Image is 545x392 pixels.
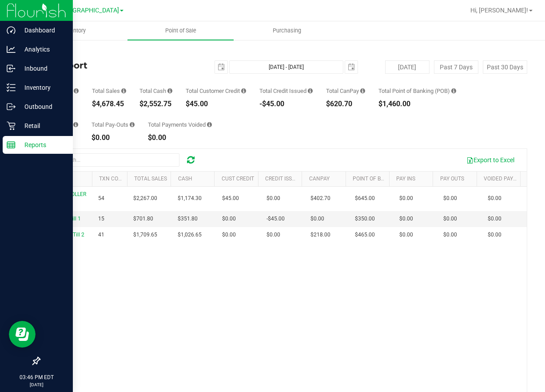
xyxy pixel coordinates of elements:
[355,215,375,223] span: $350.00
[470,7,528,14] span: Hi, [PERSON_NAME]!
[46,153,179,167] input: Search...
[396,176,415,182] a: Pay Ins
[153,27,208,35] span: Point of Sale
[91,122,135,128] div: Total Pay-Outs
[99,176,129,182] a: TXN Count
[310,194,330,203] span: $402.70
[167,88,172,94] i: Sum of all successful, non-voided cash payment transaction amounts (excluding tips and transactio...
[7,121,16,130] inline-svg: Retail
[259,88,313,94] div: Total Credit Issued
[16,101,69,112] p: Outbound
[16,63,69,74] p: Inbound
[440,176,464,182] a: Pay Outs
[9,321,36,348] iframe: Resource center
[488,194,501,203] span: $0.00
[267,194,280,203] span: $0.00
[133,215,153,223] span: $701.80
[134,176,167,182] a: Total Sales
[461,152,520,168] button: Export to Excel
[399,231,413,239] span: $0.00
[178,194,202,203] span: $1,174.30
[222,194,239,203] span: $45.00
[310,215,324,223] span: $0.00
[7,26,16,35] inline-svg: Dashboard
[434,60,478,74] button: Past 7 Days
[91,134,135,141] div: $0.00
[133,194,157,203] span: $2,267.00
[98,215,104,223] span: 15
[16,120,69,131] p: Retail
[98,231,104,239] span: 41
[58,7,119,14] span: [GEOGRAPHIC_DATA]
[130,122,135,128] i: Sum of all cash pay-outs removed from tills within the date range.
[16,82,69,93] p: Inventory
[139,100,172,108] div: $2,552.75
[488,231,501,239] span: $0.00
[74,88,79,94] i: Count of all successful payment transactions, possibly including voids, refunds, and cash-back fr...
[488,215,501,223] span: $0.00
[127,21,234,40] a: Point of Sale
[326,100,365,108] div: $620.70
[7,83,16,92] inline-svg: Inventory
[378,100,456,108] div: $1,460.00
[222,215,236,223] span: $0.00
[16,140,69,150] p: Reports
[399,194,413,203] span: $0.00
[355,231,375,239] span: $465.00
[121,88,126,94] i: Sum of all successful, non-voided payment transaction amounts (excluding tips and transaction fee...
[222,176,254,182] a: Cust Credit
[360,88,365,94] i: Sum of all successful, non-voided payment transaction amounts using CanPay (as well as manual Can...
[186,88,246,94] div: Total Customer Credit
[186,100,246,108] div: $45.00
[443,194,457,203] span: $0.00
[178,215,198,223] span: $351.80
[241,88,246,94] i: Sum of all successful, non-voided payment transaction amounts using account credit as the payment...
[443,215,457,223] span: $0.00
[451,88,456,94] i: Sum of the successful, non-voided point-of-banking payment transaction amounts, both via payment ...
[309,176,330,182] a: CanPay
[7,102,16,111] inline-svg: Outbound
[92,88,126,94] div: Total Sales
[378,88,456,94] div: Total Point of Banking (POB)
[39,60,202,70] h4: Till Report
[7,64,16,73] inline-svg: Inbound
[385,60,430,74] button: [DATE]
[399,215,413,223] span: $0.00
[353,176,416,182] a: Point of Banking (POB)
[215,61,227,73] span: select
[178,176,192,182] a: Cash
[267,215,285,223] span: -$45.00
[16,25,69,36] p: Dashboard
[443,231,457,239] span: $0.00
[7,140,16,149] inline-svg: Reports
[267,231,280,239] span: $0.00
[16,44,69,55] p: Analytics
[4,381,69,388] p: [DATE]
[148,122,212,128] div: Total Payments Voided
[222,231,236,239] span: $0.00
[73,122,78,128] i: Sum of all cash pay-ins added to tills within the date range.
[178,231,202,239] span: $1,026.65
[51,27,98,35] span: Inventory
[310,231,330,239] span: $218.00
[345,61,358,73] span: select
[326,88,365,94] div: Total CanPay
[21,21,127,40] a: Inventory
[355,194,375,203] span: $645.00
[139,88,172,94] div: Total Cash
[259,100,313,108] div: -$45.00
[98,194,104,203] span: 54
[265,176,302,182] a: Credit Issued
[133,231,157,239] span: $1,709.65
[92,100,126,108] div: $4,678.45
[484,176,531,182] a: Voided Payments
[261,27,313,35] span: Purchasing
[4,373,69,381] p: 03:46 PM EDT
[148,134,212,141] div: $0.00
[234,21,340,40] a: Purchasing
[308,88,313,94] i: Sum of all successful refund transaction amounts from purchase returns resulting in account credi...
[483,60,527,74] button: Past 30 Days
[207,122,212,128] i: Sum of all voided payment transaction amounts (excluding tips and transaction fees) within the da...
[7,45,16,54] inline-svg: Analytics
